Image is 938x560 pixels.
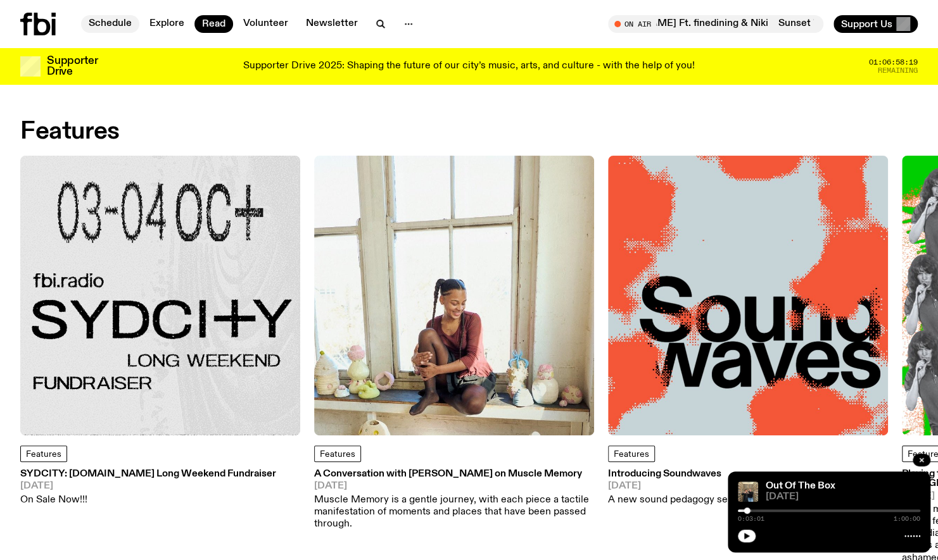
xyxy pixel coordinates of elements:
[20,470,276,479] h3: SYDCITY: [DOMAIN_NAME] Long Weekend Fundraiser
[833,15,918,33] button: Support Us
[314,494,594,531] p: Muscle Memory is a gentle journey, with each piece a tactile manifestation of moments and places ...
[194,15,233,33] a: Read
[766,481,835,491] a: Out Of The Box
[314,482,594,491] span: [DATE]
[314,470,594,479] h3: A Conversation with [PERSON_NAME] on Muscle Memory
[243,61,695,72] p: Supporter Drive 2025: Shaping the future of our city’s music, arts, and culture - with the help o...
[894,516,920,522] span: 1:00:00
[608,470,844,506] a: Introducing Soundwaves[DATE]A new sound pedagogy series by [DOMAIN_NAME]
[841,18,892,30] span: Support Us
[81,15,139,33] a: Schedule
[314,445,361,462] a: Features
[20,120,120,143] h2: Features
[878,67,918,74] span: Remaining
[608,156,888,435] img: The text Sound waves, with one word stacked upon another, in black text on a bluish-gray backgrou...
[26,450,61,459] span: Features
[20,494,276,506] p: On Sale Now!!!
[47,56,98,77] h3: Supporter Drive
[298,15,365,33] a: Newsletter
[236,15,296,33] a: Volunteer
[20,156,300,435] img: Black text on gray background. Reading top to bottom: 03-04 OCT. fbi.radio SYDCITY LONG WEEKEND F...
[608,482,844,491] span: [DATE]
[608,15,823,33] button: On AirSunset With [PERSON_NAME] Ft. finedining & NikiSunset With [PERSON_NAME] Ft. finedining & Niki
[314,470,594,530] a: A Conversation with [PERSON_NAME] on Muscle Memory[DATE]Muscle Memory is a gentle journey, with e...
[614,450,649,459] span: Features
[608,470,844,479] h3: Introducing Soundwaves
[738,482,758,502] img: Matt and Kate stand in the music library and make a heart shape with one hand each.
[142,15,192,33] a: Explore
[20,482,276,491] span: [DATE]
[20,445,67,462] a: Features
[20,470,276,506] a: SYDCITY: [DOMAIN_NAME] Long Weekend Fundraiser[DATE]On Sale Now!!!
[608,494,844,506] p: A new sound pedagogy series by [DOMAIN_NAME]
[869,59,918,66] span: 01:06:58:19
[320,450,355,459] span: Features
[738,516,764,522] span: 0:03:01
[608,445,655,462] a: Features
[766,492,920,502] span: [DATE]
